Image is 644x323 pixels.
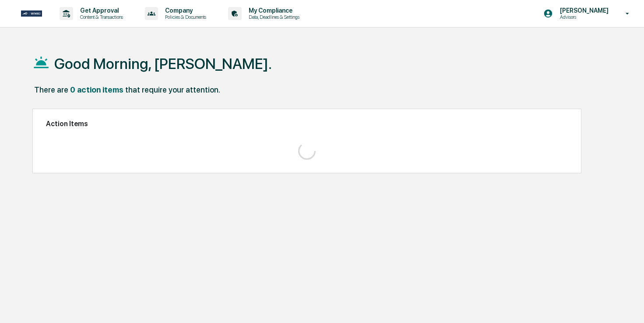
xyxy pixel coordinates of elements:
div: that require your attention. [125,85,220,94]
div: There are [34,85,68,94]
h2: Action Items [46,120,568,128]
p: Policies & Documents [158,14,211,20]
p: Data, Deadlines & Settings [242,14,304,20]
p: Content & Transactions [73,14,127,20]
p: [PERSON_NAME] [553,7,613,14]
p: My Compliance [242,7,304,14]
img: logo [21,10,42,17]
p: Advisors [553,14,613,20]
p: Company [158,7,211,14]
p: Get Approval [73,7,127,14]
h1: Good Morning, [PERSON_NAME]. [54,55,272,72]
div: 0 action items [70,85,123,94]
